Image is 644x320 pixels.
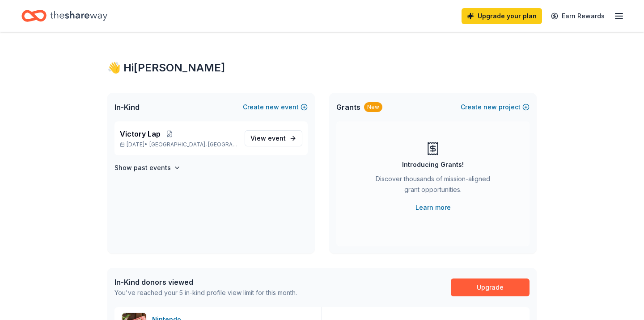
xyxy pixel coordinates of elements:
button: Createnewevent [243,102,308,112]
span: new [266,102,279,112]
span: In-Kind [114,102,140,112]
p: [DATE] • [120,141,237,148]
span: View [250,133,286,144]
span: Grants [336,102,360,112]
a: Learn more [415,202,451,213]
div: In-Kind donors viewed [114,277,297,287]
a: Upgrade your plan [462,8,542,24]
span: new [483,102,497,112]
span: event [268,134,286,142]
div: New [364,102,382,112]
a: Home [21,5,107,26]
div: 👋 Hi [PERSON_NAME] [107,61,537,75]
button: Createnewproject [461,102,530,112]
a: View event [245,130,302,146]
div: You've reached your 5 in-kind profile view limit for this month. [114,287,297,298]
button: Show past events [114,162,181,173]
span: [GEOGRAPHIC_DATA], [GEOGRAPHIC_DATA] [149,141,237,148]
div: Discover thousands of mission-aligned grant opportunities. [372,174,494,199]
div: Introducing Grants! [402,159,464,170]
a: Earn Rewards [546,8,610,24]
span: Victory Lap [120,129,161,139]
h4: Show past events [114,162,171,173]
a: Upgrade [451,278,530,296]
